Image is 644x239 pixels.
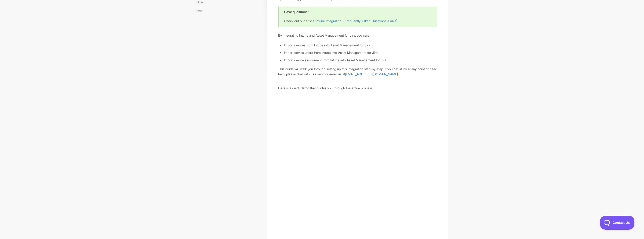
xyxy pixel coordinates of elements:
li: Import device users from Intune into Asset Management for Jira [284,50,437,55]
a: Legal [196,7,207,14]
p: By integrating Intune and Asset Management for Jira, you can: [278,33,437,38]
li: Import device assignment from Intune into Asset Management for Jira [284,58,437,63]
b: Have questions? [284,10,309,14]
p: Here is a quick demo that guides you through the entire process: [278,86,437,91]
li: Import devices from Intune into Asset Management for Jira [284,43,437,48]
p: This guide will walk you through setting up this integration step-by-step. If you get stuck at an... [278,66,437,76]
a: [EMAIL_ADDRESS][DOMAIN_NAME] [345,72,398,76]
a: Intune Integration – Frequently Asked Questions (FAQs) [316,19,397,23]
p: Check out our article:: [284,18,431,24]
iframe: Toggle Customer Support [600,216,635,230]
